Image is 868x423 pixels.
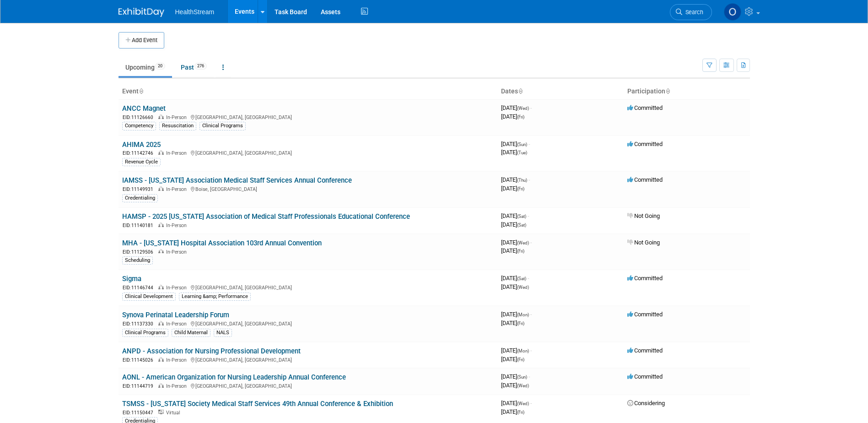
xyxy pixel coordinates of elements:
span: (Wed) [517,285,529,290]
img: ExhibitDay [119,8,164,17]
span: EID: 11126660 [123,115,157,120]
div: [GEOGRAPHIC_DATA], [GEOGRAPHIC_DATA] [122,149,494,157]
a: ANCC Magnet [122,104,166,113]
div: NALS [214,329,232,337]
a: Upcoming20 [119,59,172,76]
a: ANPD - Association for Nursing Professional Development [122,347,301,355]
img: In-Person Event [158,150,164,155]
span: - [528,373,530,380]
div: Competency [122,122,156,130]
span: [DATE] [501,212,529,219]
span: - [530,347,532,354]
span: [DATE] [501,408,524,415]
th: Event [119,84,497,99]
img: In-Person Event [158,285,164,289]
span: [DATE] [501,141,530,147]
span: - [528,275,529,282]
span: In-Person [166,150,189,156]
span: In-Person [166,114,189,120]
img: In-Person Event [158,383,164,388]
span: EID: 11146744 [123,285,157,290]
div: Clinical Programs [122,329,168,337]
span: - [528,212,529,219]
span: Committed [627,141,663,147]
span: (Sun) [517,142,527,147]
span: Considering [627,400,665,407]
span: (Fri) [517,410,524,415]
span: [DATE] [501,356,524,363]
span: - [530,104,532,111]
a: HAMSP - 2025 [US_STATE] Association of Medical Staff Professionals Educational Conference [122,212,410,221]
span: Committed [627,104,663,111]
span: (Fri) [517,186,524,191]
a: TSMSS - [US_STATE] Society Medical Staff Services 49th Annual Conference & Exhibition [122,400,393,408]
span: [DATE] [501,382,529,389]
span: EID: 11140181 [123,223,157,228]
span: In-Person [166,249,189,255]
span: - [528,141,530,147]
span: (Tue) [517,150,527,155]
a: Sort by Participation Type [665,87,670,95]
span: Committed [627,275,663,282]
span: (Thu) [517,178,527,183]
span: (Fri) [517,357,524,362]
span: EID: 11137330 [123,321,157,326]
img: Olivia Christopher [724,3,741,21]
span: In-Person [166,285,189,291]
span: [DATE] [501,320,524,326]
span: [DATE] [501,400,532,407]
span: EID: 11150447 [123,410,157,415]
span: EID: 11129506 [123,249,157,255]
span: [DATE] [501,275,529,282]
div: Revenue Cycle [122,158,161,166]
span: In-Person [166,186,189,192]
div: Clinical Development [122,293,176,301]
span: - [530,400,532,407]
span: (Sat) [517,276,526,281]
span: [DATE] [501,176,530,183]
span: Not Going [627,212,660,219]
a: Past276 [174,59,214,76]
a: MHA - [US_STATE] Hospital Association 103rd Annual Convention [122,239,322,247]
div: Learning &amp; Performance [179,293,251,301]
span: [DATE] [501,239,532,246]
span: In-Person [166,321,189,327]
span: (Sun) [517,374,527,380]
span: (Mon) [517,312,529,317]
span: Virtual [166,410,183,416]
div: [GEOGRAPHIC_DATA], [GEOGRAPHIC_DATA] [122,320,494,327]
span: [DATE] [501,221,526,228]
img: In-Person Event [158,186,164,191]
span: Committed [627,373,663,380]
span: [DATE] [501,113,524,120]
span: EID: 11144719 [123,384,157,389]
span: (Wed) [517,240,529,245]
th: Dates [497,84,624,99]
span: [DATE] [501,347,532,354]
div: Clinical Programs [199,122,246,130]
span: [DATE] [501,149,527,156]
span: Committed [627,176,663,183]
img: In-Person Event [158,357,164,362]
span: (Wed) [517,106,529,111]
span: (Fri) [517,249,524,254]
span: EID: 11142746 [123,151,157,156]
span: (Mon) [517,348,529,353]
span: [DATE] [501,311,532,318]
span: (Wed) [517,401,529,406]
span: EID: 11149931 [123,187,157,192]
a: AHIMA 2025 [122,141,161,149]
span: (Fri) [517,321,524,326]
div: [GEOGRAPHIC_DATA], [GEOGRAPHIC_DATA] [122,382,494,390]
a: Synova Perinatal Leadership Forum [122,311,229,319]
div: Boise, [GEOGRAPHIC_DATA] [122,185,494,193]
span: In-Person [166,222,189,228]
span: [DATE] [501,373,530,380]
div: Resuscitation [159,122,196,130]
span: - [530,311,532,318]
span: (Fri) [517,114,524,119]
img: In-Person Event [158,114,164,119]
span: [DATE] [501,185,524,192]
span: Search [682,9,703,16]
span: [DATE] [501,104,532,111]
